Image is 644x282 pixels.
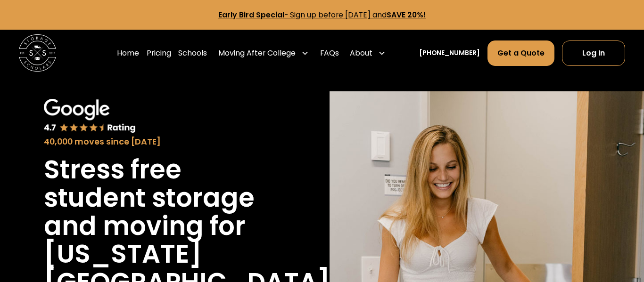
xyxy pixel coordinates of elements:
a: Pricing [147,40,171,66]
div: Moving After College [215,40,313,66]
a: Early Bird Special- Sign up before [DATE] andSAVE 20%! [218,9,426,20]
a: Get a Quote [487,40,554,65]
h1: Stress free student storage and moving for [44,156,270,241]
a: Home [117,40,139,66]
div: About [350,48,372,59]
a: FAQs [320,40,339,66]
img: Google 4.7 star rating [44,99,135,134]
a: Schools [178,40,207,66]
a: [PHONE_NUMBER] [419,48,480,58]
strong: Early Bird Special [218,9,284,20]
img: Storage Scholars main logo [19,34,56,72]
a: Log In [562,40,626,65]
strong: SAVE 20%! [387,9,426,20]
div: Moving After College [218,48,296,59]
div: 40,000 moves since [DATE] [44,136,270,148]
div: About [346,40,389,66]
